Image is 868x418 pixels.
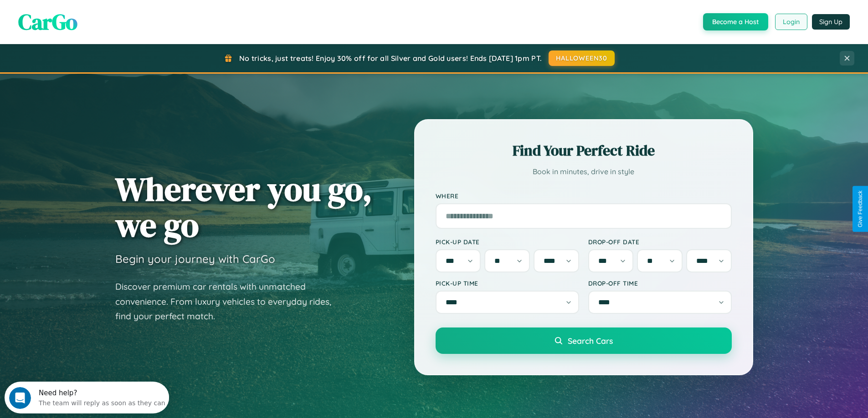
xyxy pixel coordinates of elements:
[436,165,732,178] p: Book in minutes, drive in style
[115,252,275,266] h3: Begin your journey with CarGo
[18,7,77,37] span: CarGo
[4,4,169,29] div: Open Intercom Messenger
[549,50,615,66] button: HALLOWEEN30
[775,14,807,30] button: Login
[436,192,732,200] label: Where
[436,327,732,354] button: Search Cars
[115,279,343,324] p: Discover premium car rentals with unmatched convenience. From luxury vehicles to everyday rides, ...
[436,279,579,287] label: Pick-up Time
[703,13,768,30] button: Become a Host
[9,387,31,409] iframe: Intercom live chat
[5,382,169,413] iframe: Intercom live chat discovery launcher
[239,54,542,63] span: No tricks, just treats! Enjoy 30% off for all Silver and Gold users! Ends [DATE] 1pm PT.
[34,8,161,15] div: Need help?
[588,238,732,246] label: Drop-off Date
[436,238,579,246] label: Pick-up Date
[812,14,850,30] button: Sign Up
[34,15,161,25] div: The team will reply as soon as they can
[436,141,732,161] h2: Find Your Perfect Ride
[568,336,613,346] span: Search Cars
[588,279,732,287] label: Drop-off Time
[115,171,372,243] h1: Wherever you go, we go
[857,191,863,227] div: Give Feedback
